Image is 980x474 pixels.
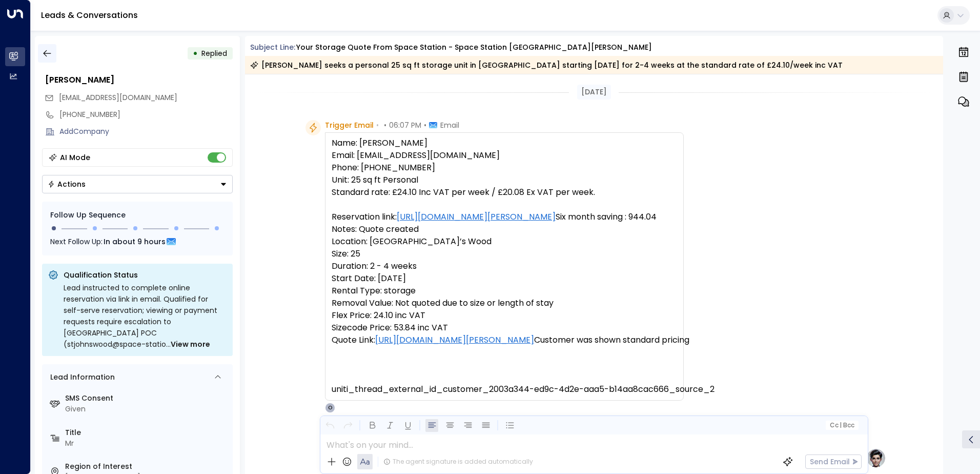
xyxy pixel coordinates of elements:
[201,48,227,58] span: Replied
[50,210,224,221] div: Follow Up Sequence
[171,339,210,350] span: View more
[65,438,229,449] div: Mr
[323,419,336,432] button: Undo
[59,92,177,103] span: louisduschenes@gmail.com
[65,393,229,404] label: SMS Consent
[42,175,233,193] button: Actions
[65,427,229,438] label: Title
[397,211,556,223] a: [URL][DOMAIN_NAME][PERSON_NAME]
[50,236,224,247] div: Next Follow Up:
[41,9,138,21] a: Leads & Conversations
[193,44,198,63] div: •
[325,120,374,130] span: Trigger Email
[59,109,233,120] div: [PHONE_NUMBER]
[48,180,86,189] div: Actions
[60,152,90,163] div: AI Mode
[250,42,295,52] span: Subject Line:
[64,270,227,280] p: Qualification Status
[341,419,354,432] button: Redo
[376,120,379,130] span: •
[250,60,843,70] div: [PERSON_NAME] seeks a personal 25 sq ft storage unit in [GEOGRAPHIC_DATA] starting [DATE] for 2-4...
[840,422,842,429] span: |
[829,422,854,429] span: Cc Bcc
[384,120,386,130] span: •
[104,236,166,247] span: In about 9 hours
[866,448,886,468] img: profile-logo.png
[440,120,459,130] span: Email
[375,334,534,346] a: [URL][DOMAIN_NAME][PERSON_NAME]
[65,461,229,472] label: Region of Interest
[383,457,533,466] div: The agent signature is added automatically
[825,421,858,430] button: Cc|Bcc
[332,137,677,396] pre: Name: [PERSON_NAME] Email: [EMAIL_ADDRESS][DOMAIN_NAME] Phone: [PHONE_NUMBER] Unit: 25 sq ft Pers...
[424,120,426,130] span: •
[64,282,227,350] div: Lead instructed to complete online reservation via link in email. Qualified for self-serve reserv...
[47,372,115,383] div: Lead Information
[577,85,611,100] div: [DATE]
[65,404,229,414] div: Given
[59,92,177,103] span: [EMAIL_ADDRESS][DOMAIN_NAME]
[325,403,335,413] div: O
[45,74,233,86] div: [PERSON_NAME]
[389,120,421,130] span: 06:07 PM
[296,42,652,53] div: Your storage quote from Space Station - Space Station [GEOGRAPHIC_DATA][PERSON_NAME]
[42,175,233,193] div: Button group with a nested menu
[59,126,233,137] div: AddCompany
